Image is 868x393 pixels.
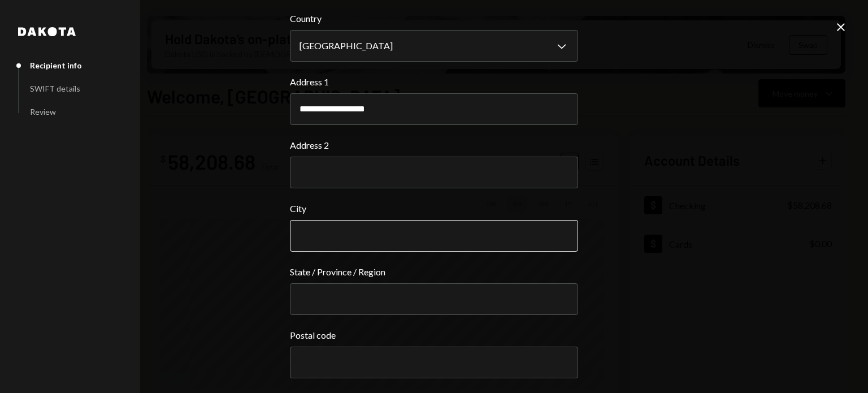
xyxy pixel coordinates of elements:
label: Country [290,12,578,25]
label: Postal code [290,329,578,342]
div: SWIFT details [30,84,80,93]
div: Review [30,107,56,116]
button: Country [290,30,578,62]
label: Address 2 [290,139,578,152]
label: Address 1 [290,75,578,89]
div: Recipient info [30,61,82,70]
label: State / Province / Region [290,265,578,279]
label: City [290,202,578,215]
